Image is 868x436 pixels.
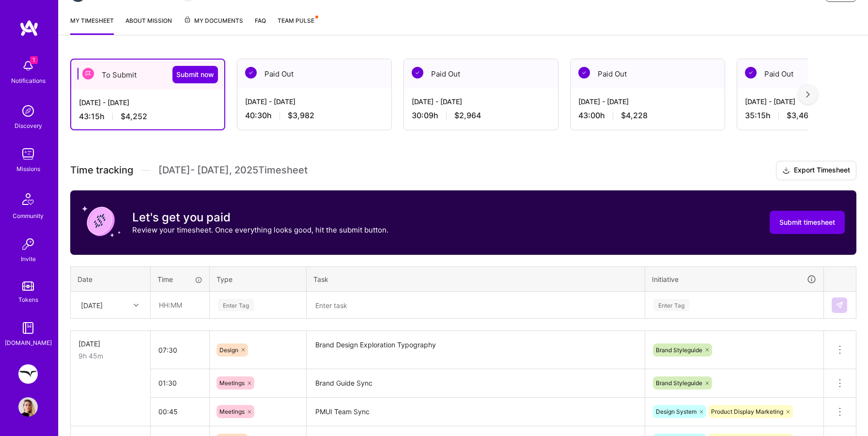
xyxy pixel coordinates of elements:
span: Team Pulse [278,17,314,24]
div: Time [157,274,202,284]
img: bell [18,56,38,76]
img: discovery [18,101,38,121]
div: [DATE] [81,300,103,310]
button: Submit timesheet [770,211,845,234]
div: [DATE] - [DATE] [79,97,217,108]
div: Enter Tag [653,297,689,312]
div: 30:09 h [412,110,550,121]
span: $4,228 [621,110,648,121]
span: Submit timesheet [779,218,835,227]
div: 43:15 h [79,111,217,122]
span: 1 [30,56,38,64]
h3: Let's get you paid [132,210,388,225]
div: Discovery [15,121,42,131]
div: [DATE] - [DATE] [578,96,717,107]
span: $4,252 [121,111,147,122]
span: Meetings [219,408,245,415]
span: Time tracking [70,164,133,176]
img: Freed: Marketing Designer [18,364,38,384]
span: [DATE] - [DATE] , 2025 Timesheet [158,164,308,176]
a: Freed: Marketing Designer [16,364,40,384]
img: Paid Out [245,67,257,78]
div: Paid Out [237,59,391,89]
div: Initiative [652,274,817,285]
input: HH:MM [151,370,209,396]
div: [DATE] - [DATE] [412,96,550,107]
span: My Documents [184,16,243,26]
span: $3,466 [787,110,813,121]
a: Team Pulse [278,16,317,35]
input: HH:MM [151,292,209,318]
div: Notifications [11,76,46,86]
th: Task [307,266,645,292]
span: Design System [656,408,697,415]
textarea: PMUI Team Sync [308,399,644,425]
input: HH:MM [151,337,209,363]
i: icon Chevron [134,303,139,308]
a: About Mission [125,16,172,35]
span: Product Display Marketing [711,408,783,415]
img: Paid Out [578,67,590,78]
img: Community [16,187,40,211]
span: Brand Styleguide [656,346,702,354]
img: Paid Out [745,67,757,78]
div: 9h 45m [78,351,142,361]
div: Community [13,211,44,221]
div: Paid Out [404,59,558,89]
button: Submit now [172,66,218,83]
img: logo [19,19,39,37]
span: $2,964 [454,110,481,121]
a: My Documents [184,16,243,35]
img: To Submit [82,68,94,79]
i: icon Download [782,166,790,176]
a: User Avatar [16,397,40,417]
div: Missions [16,164,40,174]
div: [DATE] - [DATE] [245,96,384,107]
div: 40:30 h [245,110,384,121]
div: Invite [21,254,36,264]
img: right [806,91,810,98]
span: Brand Styleguide [656,379,702,387]
textarea: Brand Guide Sync [308,370,644,397]
input: HH:MM [151,399,209,424]
img: Invite [18,234,38,254]
textarea: Brand Design Exploration Typography [308,332,644,368]
img: Submit [836,301,843,309]
div: 43:00 h [578,110,717,121]
div: [DATE] [78,339,142,349]
div: Enter Tag [218,297,254,312]
img: guide book [18,318,38,338]
span: $3,982 [288,110,314,121]
div: Paid Out [571,59,725,89]
th: Type [210,266,307,292]
th: Date [71,266,151,292]
div: To Submit [71,60,224,90]
div: Tokens [18,295,38,305]
img: Paid Out [412,67,423,78]
img: User Avatar [18,397,38,417]
div: [DOMAIN_NAME] [5,338,52,348]
a: FAQ [255,16,266,35]
img: tokens [22,281,34,291]
img: teamwork [18,144,38,164]
span: Meetings [219,379,245,387]
a: My timesheet [70,16,114,35]
button: Export Timesheet [776,161,856,180]
p: Review your timesheet. Once everything looks good, hit the submit button. [132,225,388,235]
span: Design [219,346,238,354]
img: coin [82,202,121,241]
span: Submit now [176,70,214,79]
